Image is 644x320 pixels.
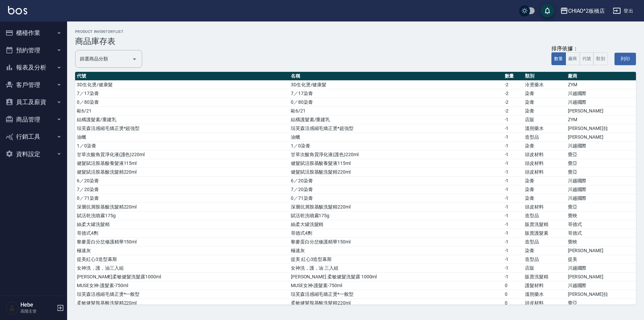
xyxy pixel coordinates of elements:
[503,124,524,133] td: -1
[523,177,566,185] td: 染膏
[75,89,289,98] td: 7／17染膏
[75,72,289,81] th: 代號
[75,290,289,299] td: 琺芙森活感縮毛矯正燙*一般型
[289,255,503,264] td: 提美 紅心3造型幕斯
[75,203,289,212] td: 深層抗屑胺基酸洗髮精220ml
[523,116,566,124] td: 店販
[523,229,566,238] td: 販賣護髮素
[503,238,524,246] td: -1
[580,52,594,65] button: 代號
[289,229,503,238] td: 哥德式4劑
[523,168,566,177] td: 頭皮材料
[523,159,566,168] td: 頭皮材料
[289,89,503,98] td: 7／17染膏
[566,238,636,246] td: 覺映
[3,24,64,42] button: 櫃檯作業
[523,220,566,229] td: 販賣洗髮精
[523,203,566,212] td: 頭皮材料
[566,107,636,116] td: [PERSON_NAME]
[503,290,524,299] td: 0
[503,72,524,81] th: 數量
[503,133,524,142] td: -1
[289,212,503,220] td: 賦活乾洗噴霧175g
[129,54,140,64] button: Open
[503,159,524,168] td: -1
[289,150,503,159] td: 甘草次酸角質淨化液(護色)220ml
[566,52,580,65] button: 廠商
[503,255,524,264] td: -1
[75,299,289,308] td: 柔敏健髮胺基酸洗髮精220ml
[75,30,636,34] h2: product inventoryList
[503,229,524,238] td: -1
[566,89,636,98] td: 川越國際
[289,168,503,177] td: 健髮賦活胺基酸洗髮精220ml
[75,177,289,185] td: 6／20染膏
[566,133,636,142] td: [PERSON_NAME]
[566,72,636,81] th: 廠商
[289,299,503,308] td: 柔敏健髮胺基酸洗髮精220ml
[20,308,55,314] p: 高階主管
[289,273,503,281] td: [PERSON_NAME] 柔敏健髮洗髮露 1000ml
[75,98,289,107] td: 0／80染膏
[75,264,289,273] td: 女神洗，護，油三入組
[75,168,289,177] td: 健髮賦活胺基酸洗髮精220ml
[523,133,566,142] td: 造型品
[503,107,524,116] td: -2
[523,98,566,107] td: 染膏
[3,111,64,128] button: 商品管理
[75,220,289,229] td: 絲柔大罐洗髮精
[75,255,289,264] td: 提美紅心3造型幕斯
[75,281,289,290] td: MUSE女神-護髮素-750ml
[523,299,566,308] td: 頭皮材料
[75,116,289,124] td: 結構護髮素/重建乳
[75,150,289,159] td: 甘草次酸角質淨化液(護色)220ml
[3,145,64,163] button: 資料設定
[289,177,503,185] td: 6／20染膏
[503,203,524,212] td: -1
[503,81,524,89] td: -2
[289,194,503,203] td: 0／71染膏
[566,142,636,150] td: 川越國際
[289,107,503,116] td: 歐6/21
[523,264,566,273] td: 店販
[503,212,524,220] td: -1
[75,133,289,142] td: 油蠟
[289,238,503,246] td: 黎麥蛋白分岔修護精華150ml
[566,168,636,177] td: 覺亞
[566,229,636,238] td: 哥德式
[75,246,289,255] td: 極速灰
[503,177,524,185] td: -1
[566,177,636,185] td: 川越國際
[566,150,636,159] td: 覺亞
[566,116,636,124] td: ZYM
[289,116,503,124] td: 結構護髮素/重建乳
[75,212,289,220] td: 賦活乾洗噴霧175g
[523,194,566,203] td: 染膏
[289,142,503,150] td: 1／0染膏
[566,81,636,89] td: ZYM
[503,281,524,290] td: 0
[503,299,524,308] td: 0
[503,116,524,124] td: -1
[503,194,524,203] td: -1
[289,220,503,229] td: 絲柔大罐洗髮精
[75,81,289,89] td: 3D生化燙/健康髮
[551,45,608,52] div: 排序依據：
[566,98,636,107] td: 川越國際
[566,203,636,212] td: 覺亞
[566,290,636,299] td: [PERSON_NAME]拉
[3,128,64,145] button: 行銷工具
[523,212,566,220] td: 造型品
[289,246,503,255] td: 極速灰
[75,124,289,133] td: 琺芙森活感縮毛矯正燙*超強型
[523,81,566,89] td: 冷燙藥水
[566,220,636,229] td: 哥德式
[289,185,503,194] td: 7／20染膏
[523,72,566,81] th: 類別
[503,273,524,281] td: -1
[289,124,503,133] td: 琺芙森活感縮毛矯正燙*超強型
[523,273,566,281] td: 販賣洗髮精
[3,42,64,59] button: 預約管理
[566,246,636,255] td: [PERSON_NAME]
[503,89,524,98] td: -2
